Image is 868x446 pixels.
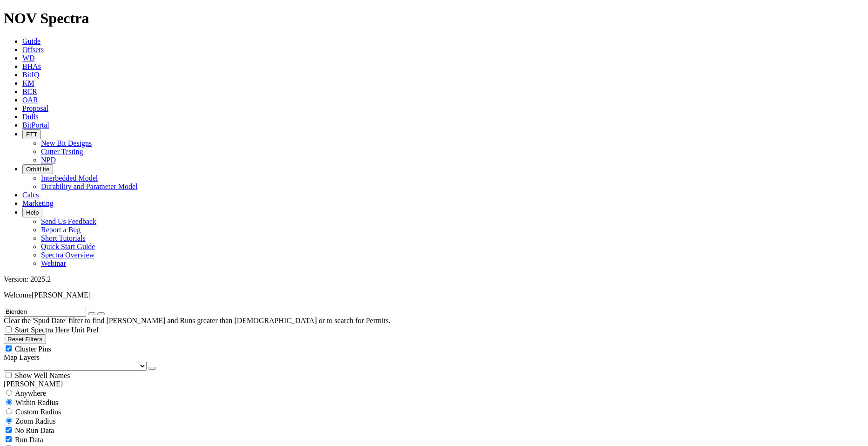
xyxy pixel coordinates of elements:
[4,291,864,299] p: Welcome
[22,79,34,87] a: KM
[22,113,39,121] a: Dulls
[15,326,69,334] span: Start Spectra Here
[15,399,58,406] span: Within Radius
[15,345,51,353] span: Cluster Pins
[41,156,56,164] a: NPD
[41,243,95,250] a: Quick Start Guide
[41,217,96,225] a: Send Us Feedback
[22,71,39,79] a: BitIQ
[22,104,48,112] a: Proposal
[4,275,864,284] div: Version: 2025.2
[4,317,390,324] span: Clear the 'Spud Date' filter to find [PERSON_NAME] and Runs greater than [DEMOGRAPHIC_DATA] or to...
[22,208,42,217] button: Help
[22,88,37,95] a: BCR
[4,380,864,388] div: [PERSON_NAME]
[4,353,40,361] span: Map Layers
[26,209,39,216] span: Help
[32,291,91,299] span: [PERSON_NAME]
[22,191,39,199] a: Calcs
[15,372,70,379] span: Show Well Names
[22,62,41,70] a: BHAs
[26,166,49,173] span: OrbitLite
[41,259,66,267] a: Webinar
[22,46,44,54] a: Offsets
[22,54,35,62] a: WD
[41,182,138,190] a: Durability and Parameter Model
[41,226,81,234] a: Report a Bug
[41,139,92,147] a: New Bit Designs
[15,408,61,416] span: Custom Radius
[15,426,54,434] span: No Run Data
[4,334,46,344] button: Reset Filters
[41,174,98,182] a: Interbedded Model
[6,326,12,332] input: Start Spectra Here
[4,10,864,27] h1: NOV Spectra
[41,251,94,259] a: Spectra Overview
[22,96,38,104] a: OAR
[4,307,86,317] input: Search
[71,326,99,334] span: Unit Pref
[15,389,46,397] span: Anywhere
[22,121,49,129] a: BitPortal
[41,148,83,155] a: Cutter Testing
[41,234,86,242] a: Short Tutorials
[15,436,43,444] span: Run Data
[22,164,53,174] button: OrbitLite
[22,37,40,45] a: Guide
[26,131,37,138] span: FTT
[22,199,54,207] a: Marketing
[22,129,41,139] button: FTT
[15,417,56,425] span: Zoom Radius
